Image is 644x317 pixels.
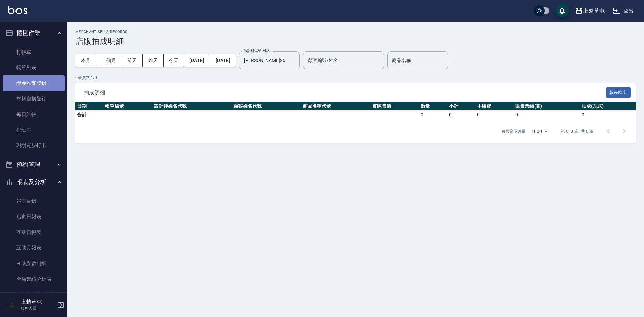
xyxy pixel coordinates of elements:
img: Logo [8,6,27,14]
a: 現場電腦打卡 [3,138,65,153]
label: 設計師編號/姓名 [244,48,270,54]
button: 登出 [610,5,636,17]
button: 前天 [122,54,143,67]
th: 販賣業績(實) [514,102,580,111]
button: 預約管理 [3,156,65,173]
h5: 上越草屯 [21,298,55,305]
td: 0 [419,111,447,119]
a: 店家日報表 [3,209,65,224]
h2: Merchant Sells Records [75,30,636,34]
button: [DATE] [184,54,210,67]
th: 日期 [75,102,103,111]
p: 第 0–0 筆 共 0 筆 [561,128,593,134]
button: 今天 [164,54,184,67]
button: 上越草屯 [572,4,607,18]
th: 抽成(方式) [580,102,636,111]
td: 0 [580,111,636,119]
th: 顧客姓名代號 [232,102,301,111]
button: 報表匯出 [606,87,631,98]
a: 報表匯出 [606,89,631,95]
button: 報表及分析 [3,173,65,191]
h3: 店販抽成明細 [75,37,636,46]
a: 每日結帳 [3,107,65,122]
p: 0 筆資料, 1 / 0 [75,75,636,81]
a: 排班表 [3,122,65,138]
a: 全店業績分析表 [3,271,65,287]
div: 上越草屯 [583,7,605,15]
button: save [555,4,569,17]
img: Person [5,298,19,312]
a: 互助點數明細 [3,255,65,271]
p: 每頁顯示數量 [502,128,526,134]
button: 櫃檯作業 [3,24,65,42]
th: 手續費 [475,102,514,111]
span: 抽成明細 [84,89,606,96]
p: 服務人員 [21,305,55,311]
a: 材料自購登錄 [3,91,65,106]
td: 0 [514,111,580,119]
a: 互助月報表 [3,240,65,255]
th: 商品名稱代號 [301,102,371,111]
button: 上個月 [96,54,122,67]
button: [DATE] [210,54,236,67]
td: 合計 [75,111,103,119]
th: 小計 [447,102,475,111]
button: 本月 [75,54,96,67]
button: 昨天 [143,54,164,67]
td: 0 [447,111,475,119]
a: 報表目錄 [3,193,65,209]
a: 現金收支登錄 [3,75,65,91]
a: 互助日報表 [3,224,65,240]
th: 設計師姓名代號 [152,102,232,111]
th: 帳單編號 [103,102,152,111]
div: 1000 [528,122,550,140]
td: 0 [475,111,514,119]
a: 營業統計分析表 [3,287,65,302]
a: 打帳單 [3,44,65,60]
th: 實際售價 [371,102,419,111]
a: 帳單列表 [3,60,65,75]
th: 數量 [419,102,447,111]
